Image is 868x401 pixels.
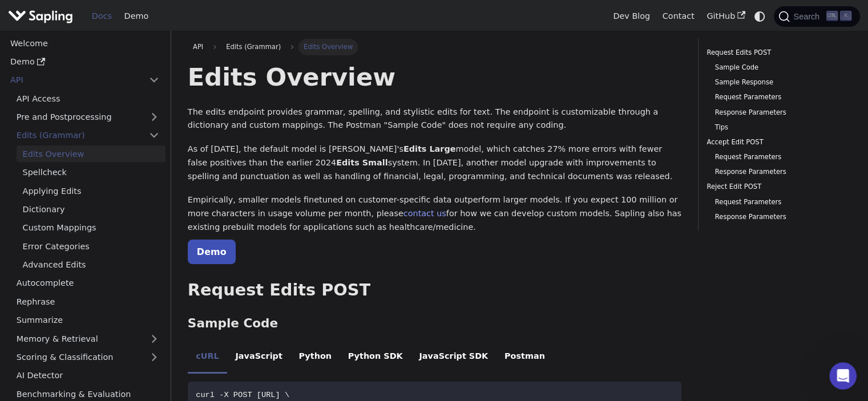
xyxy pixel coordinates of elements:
[8,8,73,25] img: Sapling.ai
[411,342,496,374] li: JavaScript SDK
[298,39,358,55] span: Edits Overview
[86,7,118,25] a: Docs
[706,47,847,58] a: Request Edits POST
[10,293,165,310] a: Rephrase
[8,8,77,25] a: Sapling.ai
[840,11,851,21] kbd: K
[188,39,209,55] a: API
[715,152,843,163] a: Request Parameters
[752,8,768,25] button: Switch between dark and light mode (currently system mode)
[196,391,289,399] span: curl -X POST [URL] \
[336,158,387,167] strong: Edits Small
[17,238,165,254] a: Error Categories
[188,280,681,301] h2: Request Edits POST
[715,92,843,103] a: Request Parameters
[10,367,165,384] a: AI Detector
[496,342,554,374] li: Postman
[118,7,155,25] a: Demo
[143,72,165,88] button: Collapse sidebar category 'API'
[10,330,165,347] a: Memory & Retrieval
[10,127,165,144] a: Edits (Grammar)
[715,107,843,118] a: Response Parameters
[17,257,165,273] a: Advanced Edits
[706,181,847,192] a: Reject Edit POST
[607,7,656,25] a: Dev Blog
[10,109,165,125] a: Pre and Postprocessing
[188,62,681,92] h1: Edits Overview
[227,342,290,374] li: JavaScript
[790,12,826,21] span: Search
[10,90,165,107] a: API Access
[193,43,203,51] span: API
[4,54,165,70] a: Demo
[4,72,143,88] a: API
[290,342,340,374] li: Python
[188,193,681,234] p: Empirically, smaller models finetuned on customer-specific data outperform larger models. If you ...
[10,275,165,291] a: Autocomplete
[715,212,843,222] a: Response Parameters
[17,220,165,236] a: Custom Mappings
[656,7,701,25] a: Contact
[715,197,843,208] a: Request Parameters
[715,62,843,73] a: Sample Code
[10,312,165,329] a: Summarize
[700,7,751,25] a: GitHub
[221,39,286,55] span: Edits (Grammar)
[188,39,681,55] nav: Breadcrumbs
[715,77,843,88] a: Sample Response
[188,316,681,331] h3: Sample Code
[715,122,843,133] a: Tips
[774,6,859,27] button: Search (Ctrl+K)
[17,183,165,199] a: Applying Edits
[17,201,165,218] a: Dictionary
[188,342,227,374] li: cURL
[403,209,446,218] a: contact us
[188,106,681,133] p: The edits endpoint provides grammar, spelling, and stylistic edits for text. The endpoint is cust...
[715,167,843,177] a: Response Parameters
[706,137,847,148] a: Accept Edit POST
[17,145,165,162] a: Edits Overview
[17,164,165,181] a: Spellcheck
[10,349,165,366] a: Scoring & Classification
[829,362,857,390] iframe: Intercom live chat
[188,240,236,264] a: Demo
[4,35,165,51] a: Welcome
[188,143,681,183] p: As of [DATE], the default model is [PERSON_NAME]'s model, which catches 27% more errors with fewe...
[340,342,411,374] li: Python SDK
[403,144,456,153] strong: Edits Large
